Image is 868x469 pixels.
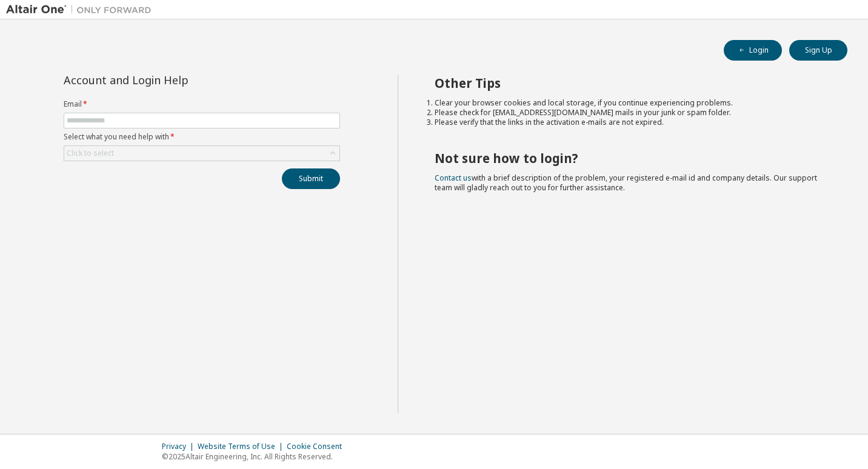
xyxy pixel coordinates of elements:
div: Click to select [67,148,114,158]
a: Contact us [435,173,472,183]
li: Clear your browser cookies and local storage, if you continue experiencing problems. [435,98,826,108]
div: Website Terms of Use [198,442,287,451]
label: Email [64,99,340,109]
button: Login [724,40,782,61]
div: Privacy [162,442,198,451]
label: Select what you need help with [64,132,340,142]
button: Submit [282,168,340,189]
img: Altair One [6,4,158,16]
p: © 2025 Altair Engineering, Inc. All Rights Reserved. [162,451,349,462]
div: Account and Login Help [64,75,285,85]
h2: Other Tips [435,75,826,91]
li: Please check for [EMAIL_ADDRESS][DOMAIN_NAME] mails in your junk or spam folder. [435,108,826,118]
div: Cookie Consent [287,442,349,451]
span: with a brief description of the problem, your registered e-mail id and company details. Our suppo... [435,173,817,193]
div: Click to select [64,146,339,161]
li: Please verify that the links in the activation e-mails are not expired. [435,118,826,127]
h2: Not sure how to login? [435,150,826,166]
button: Sign Up [789,40,847,61]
